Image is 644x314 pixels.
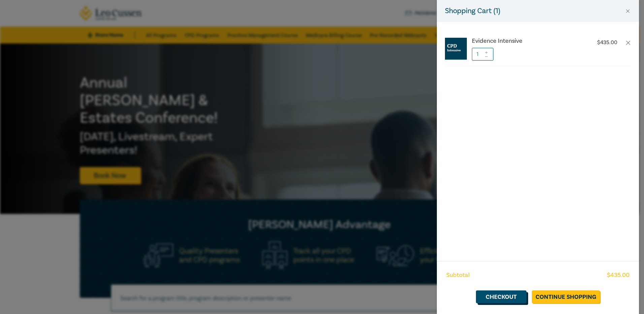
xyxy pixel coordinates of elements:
[445,5,500,17] h5: Shopping Cart ( 1 )
[597,39,617,46] p: $ 435.00
[625,8,631,14] button: Close
[445,38,467,60] img: CPD%20Intensive.jpg
[476,290,526,303] a: Checkout
[607,271,630,280] span: $ 435.00
[472,38,584,44] a: Evidence Intensive
[532,290,600,303] a: Continue Shopping
[446,271,470,280] span: Subtotal
[472,48,493,61] input: 1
